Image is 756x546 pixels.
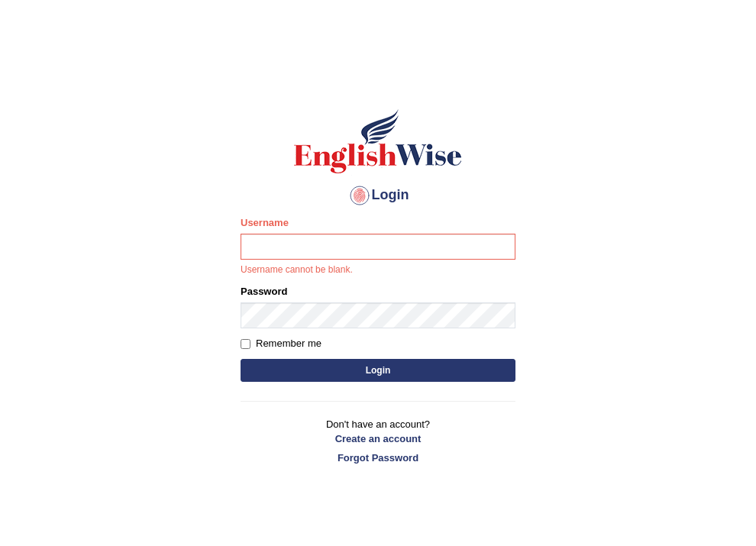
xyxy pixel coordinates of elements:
img: Logo of English Wise sign in for intelligent practice with AI [291,107,465,176]
p: Don't have an account? [241,417,515,464]
a: Forgot Password [241,451,515,465]
h4: Login [241,183,515,208]
input: Remember me [241,339,250,349]
a: Create an account [241,431,515,446]
label: Password [241,284,287,299]
label: Username [241,215,289,230]
label: Remember me [241,336,321,351]
button: Login [241,359,515,382]
p: Username cannot be blank. [241,263,515,277]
